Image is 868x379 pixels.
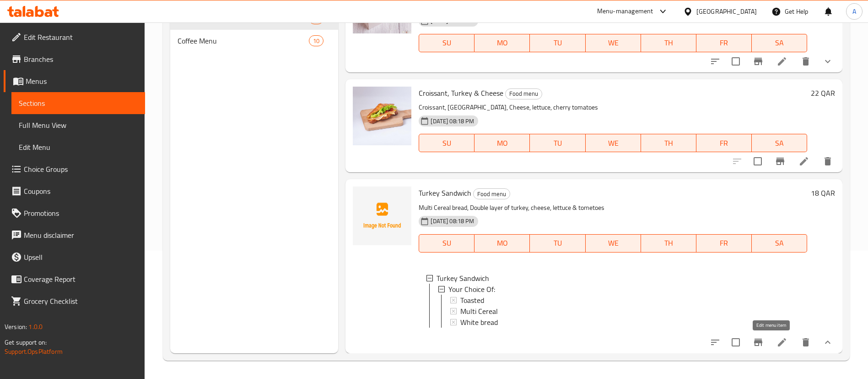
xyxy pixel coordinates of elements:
[4,268,145,290] a: Coverage Report
[11,136,145,158] a: Edit Menu
[534,36,582,49] span: TU
[530,134,585,152] button: TU
[4,158,145,180] a: Choice Groups
[534,236,582,250] span: TU
[4,290,145,312] a: Grocery Checklist
[645,137,693,150] span: TH
[748,152,767,171] span: Select to update
[170,4,338,55] nav: Menu sections
[589,137,637,150] span: WE
[474,189,510,199] span: Food menu
[24,252,138,263] span: Upsell
[696,134,752,152] button: FR
[309,35,323,46] div: items
[353,87,411,145] img: Croissant, Turkey & Cheese
[24,230,138,241] span: Menu disclaimer
[704,50,726,72] button: sort-choices
[586,234,641,253] button: WE
[700,36,748,49] span: FR
[586,34,641,52] button: WE
[437,273,489,284] span: Turkey Sandwich
[798,156,809,167] a: Edit menu item
[586,134,641,152] button: WE
[419,102,807,113] p: Croissant, [GEOGRAPHIC_DATA], Cheese, lettuce, cherry tomatoes
[419,186,471,200] span: Turkey Sandwich
[822,56,833,67] svg: Show Choices
[460,306,498,317] span: Multi Cereal
[755,236,803,250] span: SA
[419,86,503,100] span: Croissant, Turkey & Cheese
[427,217,478,225] span: [DATE] 08:18 PM
[478,236,526,250] span: MO
[4,48,145,70] a: Branches
[448,284,495,295] span: Your Choice Of:
[19,120,138,131] span: Full Menu View
[755,137,803,150] span: SA
[478,137,526,150] span: MO
[795,331,817,353] button: delete
[4,26,145,48] a: Edit Restaurant
[534,137,582,150] span: TU
[5,321,27,333] span: Version:
[747,331,769,353] button: Branch-specific-item
[474,234,530,253] button: MO
[704,331,726,353] button: sort-choices
[24,186,138,197] span: Coupons
[423,236,471,250] span: SU
[811,87,835,99] h6: 22 QAR
[427,117,478,126] span: [DATE] 08:18 PM
[24,296,138,307] span: Grocery Checklist
[474,134,530,152] button: MO
[5,336,47,348] span: Get support on:
[473,188,510,199] div: Food menu
[423,137,471,150] span: SU
[795,50,817,72] button: delete
[19,142,138,153] span: Edit Menu
[726,52,745,71] span: Select to update
[811,187,835,199] h6: 18 QAR
[170,30,338,52] div: Coffee Menu10
[19,98,138,109] span: Sections
[822,337,833,348] svg: Show Choices
[419,34,474,52] button: SU
[769,150,791,172] button: Branch-specific-item
[11,92,145,114] a: Sections
[309,37,323,45] span: 10
[419,134,474,152] button: SU
[419,202,807,214] p: Multi Cereal bread, Double layer of turkey, cheese, lettuce & tometoes
[4,224,145,246] a: Menu disclaimer
[26,76,138,87] span: Menus
[460,317,498,328] span: White bread
[530,34,585,52] button: TU
[28,321,43,333] span: 1.0.0
[641,134,696,152] button: TH
[696,6,757,16] div: [GEOGRAPHIC_DATA]
[178,35,309,46] span: Coffee Menu
[5,346,63,357] a: Support.OpsPlatform
[752,34,807,52] button: SA
[700,137,748,150] span: FR
[696,34,752,52] button: FR
[641,34,696,52] button: TH
[4,246,145,268] a: Upsell
[752,234,807,253] button: SA
[645,36,693,49] span: TH
[589,236,637,250] span: WE
[24,54,138,65] span: Branches
[817,50,839,72] button: show more
[24,274,138,285] span: Coverage Report
[530,234,585,253] button: TU
[353,187,411,245] img: Turkey Sandwich
[4,180,145,202] a: Coupons
[755,36,803,49] span: SA
[506,88,542,99] span: Food menu
[505,88,542,99] div: Food menu
[752,134,807,152] button: SA
[474,34,530,52] button: MO
[852,6,856,16] span: A
[24,208,138,219] span: Promotions
[645,236,693,250] span: TH
[419,234,474,253] button: SU
[700,236,748,250] span: FR
[817,150,839,172] button: delete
